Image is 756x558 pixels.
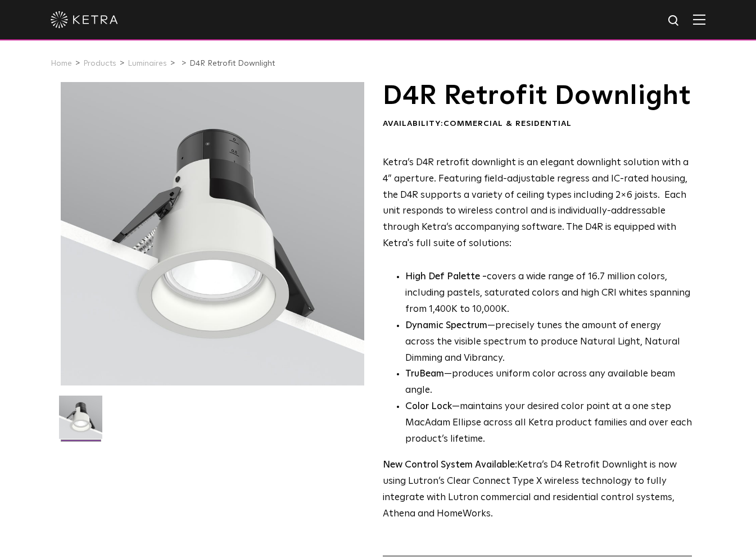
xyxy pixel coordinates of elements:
[667,14,681,28] img: search icon
[693,14,705,25] img: Hamburger%20Nav.svg
[51,11,118,28] img: ketra-logo-2019-white
[405,272,487,282] strong: High Def Palette -
[51,60,72,67] a: Home
[83,60,116,67] a: Products
[405,318,692,367] li: —precisely tunes the amount of energy across the visible spectrum to produce Natural Light, Natur...
[405,369,444,379] strong: TruBeam
[405,321,487,330] strong: Dynamic Spectrum
[405,366,692,399] li: —produces uniform color across any available beam angle.
[189,60,275,67] a: D4R Retrofit Downlight
[128,60,167,67] a: Luminaires
[383,457,692,523] p: Ketra’s D4 Retrofit Downlight is now using Lutron’s Clear Connect Type X wireless technology to f...
[383,82,692,110] h1: D4R Retrofit Downlight
[59,396,102,447] img: D4R Retrofit Downlight
[383,460,517,470] strong: New Control System Available:
[443,120,572,128] span: Commercial & Residential
[405,269,692,318] p: covers a wide range of 16.7 million colors, including pastels, saturated colors and high CRI whit...
[405,399,692,448] li: —maintains your desired color point at a one step MacAdam Ellipse across all Ketra product famili...
[383,119,692,130] div: Availability:
[405,402,452,411] strong: Color Lock
[383,155,692,252] p: Ketra’s D4R retrofit downlight is an elegant downlight solution with a 4” aperture. Featuring fie...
